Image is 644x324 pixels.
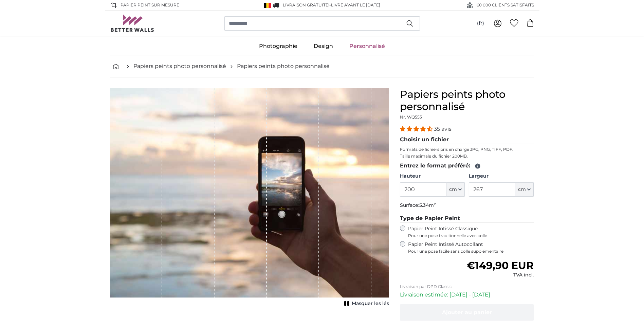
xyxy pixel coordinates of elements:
[400,173,465,180] label: Hauteur
[329,2,380,7] span: -
[467,272,534,278] div: TVA incl.
[472,17,490,30] button: (fr)
[408,249,534,254] span: Pour une pose facile sans colle supplémentaire
[400,88,534,113] h1: Papiers peints photo personnalisé
[341,37,393,55] a: Personnalisé
[446,182,465,197] button: cm
[133,62,226,70] a: Papiers peints photo personnalisé
[408,226,534,238] label: Papier Peint Intissé Classique
[408,241,534,254] label: Papier Peint Intissé Autocollant
[110,88,389,308] div: 1 of 1
[442,309,492,316] span: Ajouter au panier
[515,182,534,197] button: cm
[400,284,534,289] p: Livraison par DPD Classic
[400,202,534,209] p: Surface:
[400,214,534,223] legend: Type de Papier Peint
[283,2,329,7] span: Livraison GRATUITE!
[110,15,154,32] img: Betterwalls
[469,173,534,180] label: Largeur
[400,136,534,144] legend: Choisir un fichier
[400,304,534,321] button: Ajouter au panier
[419,202,436,208] span: 5.34m²
[306,37,341,55] a: Design
[342,299,389,308] button: Masquer les lés
[408,233,534,238] span: Pour une pose traditionnelle avec colle
[518,186,526,193] span: cm
[264,3,271,8] img: Belgique
[477,2,534,8] span: 60 000 CLIENTS SATISFAITS
[121,2,179,8] span: Papier peint sur mesure
[237,62,330,70] a: Papiers peints photo personnalisé
[434,126,452,132] span: 35 avis
[400,126,434,132] span: 4.34 stars
[400,147,534,152] p: Formats de fichiers pris en charge JPG, PNG, TIFF, PDF.
[110,55,534,77] nav: breadcrumbs
[352,300,389,307] span: Masquer les lés
[251,37,306,55] a: Photographie
[467,259,534,272] span: €149,90 EUR
[400,114,422,120] span: Nr. WQ553
[400,291,534,299] p: Livraison estimée: [DATE] - [DATE]
[331,2,380,7] span: Livré avant le [DATE]
[400,154,534,159] p: Taille maximale du fichier 200MB.
[449,186,457,193] span: cm
[400,162,534,170] legend: Entrez le format préféré:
